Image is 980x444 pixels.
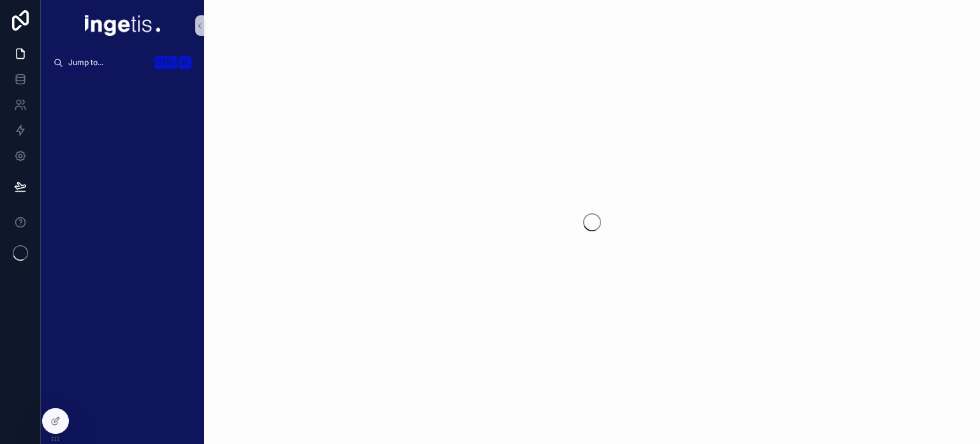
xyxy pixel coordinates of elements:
[180,57,190,68] span: K
[48,51,197,74] button: Jump to...CtrlK
[154,56,177,69] span: Ctrl
[41,74,204,97] div: scrollable content
[85,15,160,36] img: App logo
[68,57,149,68] span: Jump to...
